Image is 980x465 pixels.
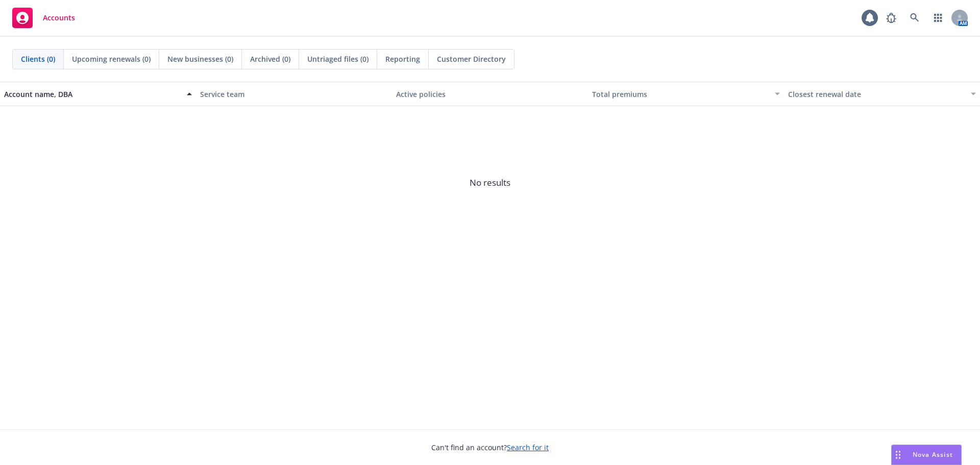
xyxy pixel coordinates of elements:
button: Total premiums [588,82,784,106]
span: Nova Assist [913,450,953,459]
span: Archived (0) [250,54,290,64]
span: Customer Directory [437,54,506,64]
div: Drag to move [892,445,904,464]
a: Report a Bug [881,8,901,28]
div: Closest renewal date [788,89,965,100]
span: Untriaged files (0) [307,54,369,64]
span: New businesses (0) [167,54,233,64]
div: Active policies [396,89,584,100]
span: Accounts [43,14,75,22]
button: Closest renewal date [784,82,980,106]
div: Account name, DBA [4,89,181,100]
span: Reporting [385,54,420,64]
button: Active policies [392,82,588,106]
span: Clients (0) [21,54,55,64]
button: Service team [196,82,392,106]
span: Upcoming renewals (0) [72,54,151,64]
a: Search for it [507,443,549,452]
div: Total premiums [592,89,769,100]
span: Can't find an account? [431,442,549,453]
a: Switch app [928,8,948,28]
button: Nova Assist [891,445,962,465]
a: Search [904,8,925,28]
div: Service team [200,89,388,100]
a: Accounts [8,4,79,32]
